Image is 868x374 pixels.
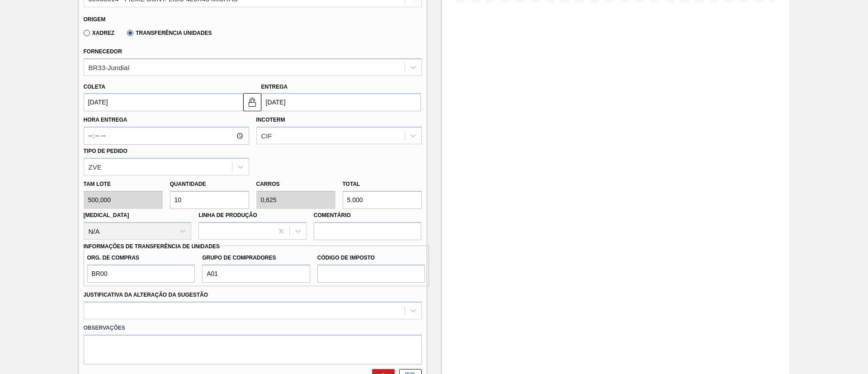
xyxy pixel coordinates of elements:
label: Tipo de pedido [84,148,127,154]
label: Org. de Compras [87,251,195,265]
label: Informações de Transferência de Unidades [84,243,220,250]
label: Carros [256,181,280,187]
label: Origem [84,16,106,23]
label: Entrega [261,84,288,90]
input: dd/mm/yyyy [261,93,421,111]
label: Código de Imposto [317,251,425,265]
label: Coleta [84,84,105,90]
label: Tam lote [84,178,163,191]
label: Quantidade [170,181,206,187]
label: Fornecedor [84,48,122,55]
label: Total [343,181,360,187]
label: Observações [84,322,422,335]
label: Incoterm [256,117,285,123]
div: BR33-Jundiaí [89,63,130,71]
label: Comentário [314,209,422,222]
label: Hora Entrega [84,114,249,127]
div: ZVE [89,163,102,170]
label: Transferência Unidades [127,30,212,36]
img: unlocked [247,97,258,108]
label: Linha de Produção [198,212,257,218]
label: Grupo de Compradores [202,251,310,265]
label: Justificativa da Alteração da Sugestão [84,292,208,298]
input: dd/mm/yyyy [84,93,243,111]
label: [MEDICAL_DATA] [84,212,129,218]
div: CIF [261,132,272,140]
label: Xadrez [84,30,115,36]
button: unlocked [243,93,261,111]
